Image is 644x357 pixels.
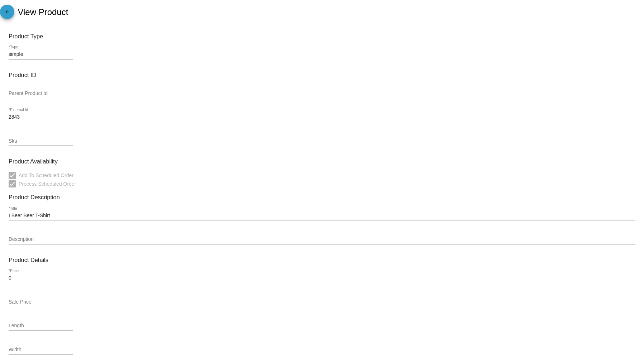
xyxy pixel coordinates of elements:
input: Length [9,323,73,329]
input: Description [9,237,635,242]
h3: Product Description [9,194,635,201]
mat-icon: arrow_back [3,9,11,18]
input: *Type [9,52,73,57]
input: Sale Price [9,299,73,305]
h3: Product ID [9,72,635,78]
input: Sku [9,138,73,144]
span: Add To Scheduled Order [19,171,73,180]
input: *Price [9,275,73,281]
h3: Product Availability [9,158,635,165]
h3: Product Type [9,33,635,40]
h2: View Product [18,7,68,17]
h3: Product Details [9,257,635,263]
input: *Title [9,213,635,219]
input: Parent Product Id [9,91,73,96]
span: Process Scheduled Order [19,180,76,188]
input: *External Id [9,114,73,120]
input: Width [9,347,73,353]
